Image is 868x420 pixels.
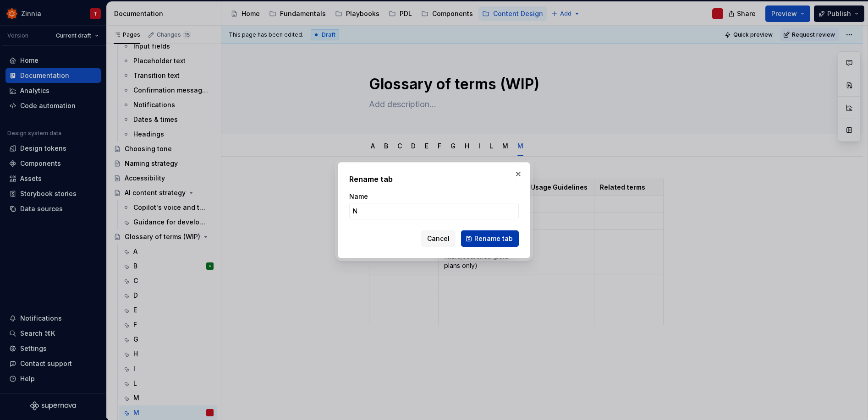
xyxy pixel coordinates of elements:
[349,174,519,185] h2: Rename tab
[349,192,368,201] label: Name
[474,234,513,243] span: Rename tab
[421,230,456,247] button: Cancel
[461,230,519,247] button: Rename tab
[427,234,450,243] span: Cancel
